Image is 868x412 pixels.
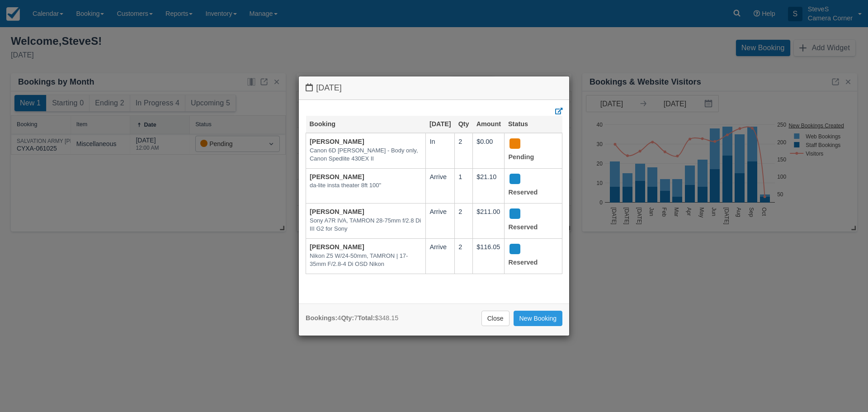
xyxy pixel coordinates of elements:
strong: Total: [358,314,375,322]
td: 2 [455,239,473,274]
em: da-lite insta theater 8ft 100" [310,181,422,190]
a: [PERSON_NAME] [310,138,364,145]
td: $211.00 [473,204,505,239]
a: New Booking [514,311,563,326]
h4: [DATE] [306,83,562,93]
a: Status [508,120,528,128]
div: Reserved [508,207,550,235]
strong: Bookings: [306,314,337,322]
td: $116.05 [473,239,505,274]
em: Sony A7R IVA, TAMRON 28-75mm f/2.8 Di III G2 for Sony [310,217,422,233]
div: 4 7 $348.15 [306,313,398,323]
em: Canon 6D [PERSON_NAME] - Body only, Canon Spedlite 430EX II [310,147,422,163]
div: Reserved [508,172,550,200]
td: In [426,133,455,168]
td: Arrive [426,168,455,204]
td: $21.10 [473,168,505,204]
a: Booking [310,120,336,128]
a: [DATE] [429,120,451,128]
div: Pending [508,137,550,165]
td: 1 [455,168,473,204]
em: Nikon Z5 W/24-50mm, TAMRON | 17-35mm F/2.8-4 Di OSD Nikon [310,252,422,269]
strong: Qty: [341,314,354,322]
a: Close [481,311,509,326]
td: Arrive [426,204,455,239]
a: [PERSON_NAME] [310,208,364,215]
a: [PERSON_NAME] [310,173,364,180]
a: Amount [476,120,501,128]
div: Reserved [508,242,550,270]
a: [PERSON_NAME] [310,243,364,251]
td: 2 [455,204,473,239]
td: Arrive [426,239,455,274]
td: 2 [455,133,473,168]
td: $0.00 [473,133,505,168]
a: Qty [458,120,469,128]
